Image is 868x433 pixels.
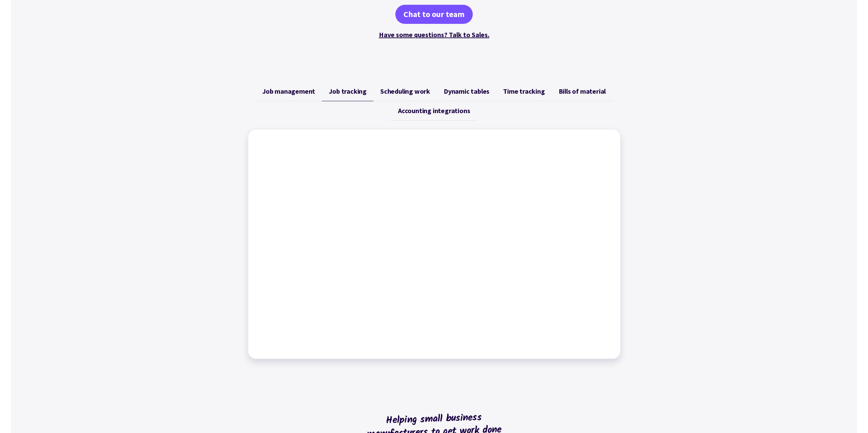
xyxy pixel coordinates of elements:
[380,87,430,95] span: Scheduling work
[379,30,489,39] a: Have some questions? Talk to Sales.
[255,136,613,352] iframe: Factory - Tracking jobs using Workflow
[444,87,489,95] span: Dynamic tables
[395,5,473,24] a: Chat to our team
[558,87,606,95] span: Bills of material
[503,87,545,95] span: Time tracking
[262,87,315,95] span: Job management
[398,107,470,115] span: Accounting integrations
[834,400,868,433] iframe: Chat Widget
[329,87,367,95] span: Job tracking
